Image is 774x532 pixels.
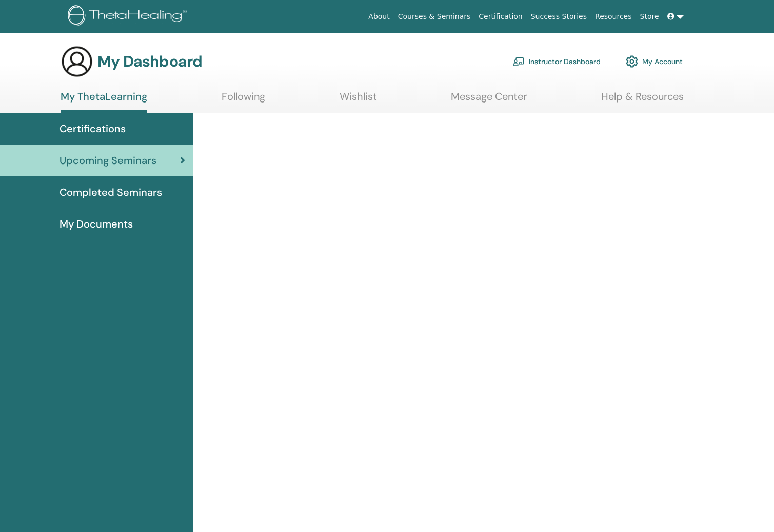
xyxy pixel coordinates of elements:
[601,90,684,110] a: Help & Resources
[68,5,190,28] img: logo.png
[59,121,126,136] span: Certifications
[364,7,393,26] a: About
[61,45,93,78] img: generic-user-icon.jpg
[527,7,591,26] a: Success Stories
[394,7,475,26] a: Courses & Seminars
[591,7,636,26] a: Resources
[59,153,156,168] span: Upcoming Seminars
[512,50,601,73] a: Instructor Dashboard
[97,52,202,71] h3: My Dashboard
[59,216,133,232] span: My Documents
[340,90,377,110] a: Wishlist
[451,90,527,110] a: Message Center
[626,50,683,73] a: My Account
[474,7,526,26] a: Certification
[636,7,663,26] a: Store
[222,90,265,110] a: Following
[626,53,638,70] img: cog.svg
[59,185,162,200] span: Completed Seminars
[61,90,147,113] a: My ThetaLearning
[512,57,525,66] img: chalkboard-teacher.svg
